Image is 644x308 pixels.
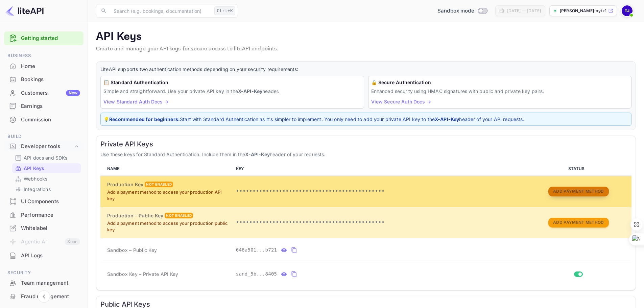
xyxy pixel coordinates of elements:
[236,246,277,254] span: 646a501...b721
[4,31,84,45] div: Getting started
[4,60,84,72] a: Home
[4,73,84,86] div: Bookings
[24,175,47,182] p: Webhooks
[24,186,51,193] p: Integrations
[435,116,459,122] strong: X-API-Key
[100,66,631,73] p: LiteAPI supports two authentication methods depending on your security requirements:
[622,5,633,16] img: Trevor James
[145,182,173,187] div: Not enabled
[233,162,525,176] th: KEY
[21,293,80,301] div: Fraud management
[4,195,84,208] a: UI Components
[4,73,84,86] a: Bookings
[525,162,631,176] th: STATUS
[100,162,233,176] th: NAME
[4,222,84,234] a: Whitelabel
[110,4,212,18] input: Search (e.g. bookings, documentation)
[103,79,361,86] h6: 📋 Standard Authentication
[214,6,235,15] div: Ctrl+K
[4,209,84,222] div: Performance
[96,30,636,44] p: API Keys
[107,212,163,219] h6: Production – Public Key
[15,175,78,182] a: Webhooks
[21,224,80,232] div: Whitelabel
[548,219,609,225] a: Add Payment Method
[107,189,231,202] p: Add a payment method to access your production API key
[109,116,180,122] strong: Recommended for beginners:
[100,151,631,158] p: Use these keys for Standard Authentication. Include them in the header of your requests.
[4,249,84,262] a: API Logs
[107,220,231,233] p: Add a payment method to access your production public key
[507,8,541,14] div: [DATE] — [DATE]
[96,45,636,53] p: Create and manage your API keys for secure access to liteAPI endpoints.
[238,88,262,94] strong: X-API-Key
[21,102,80,110] div: Earnings
[4,52,84,60] span: Business
[371,88,629,95] p: Enhanced security using HMAC signatures with public and private key pairs.
[100,162,631,286] table: private api keys table
[38,290,50,303] button: Collapse navigation
[435,7,490,15] div: Switch to Production mode
[100,262,233,286] td: Sandbox Key – Private API Key
[21,252,80,260] div: API Logs
[107,246,157,254] span: Sandbox – Public Key
[21,89,80,97] div: Customers
[371,79,629,86] h6: 🔒 Secure Authentication
[245,151,269,157] strong: X-API-Key
[21,279,80,287] div: Team management
[24,165,44,172] p: API Keys
[4,133,84,140] span: Build
[21,198,80,206] div: UI Components
[4,100,84,112] a: Earnings
[21,63,80,70] div: Home
[66,90,80,96] div: New
[100,140,631,148] h6: Private API Keys
[236,187,523,195] p: •••••••••••••••••••••••••••••••••••••••••••••
[4,269,84,277] span: Security
[4,209,84,221] a: Performance
[12,153,81,163] div: API docs and SDKs
[371,99,431,104] a: View Secure Auth Docs →
[15,154,78,161] a: API docs and SDKs
[4,277,84,289] a: Team management
[21,76,80,84] div: Bookings
[21,116,80,124] div: Commission
[4,113,84,126] a: Commission
[4,113,84,126] div: Commission
[236,270,277,278] span: sand_5b...8405
[12,184,81,194] div: Integrations
[4,290,84,303] div: Fraud management
[103,88,361,95] p: Simple and straightforward. Use your private API key in the header.
[12,174,81,184] div: Webhooks
[107,181,143,188] h6: Production Key
[4,87,84,100] div: CustomersNew
[4,290,84,303] a: Fraud management
[103,116,628,123] p: 💡 Start with Standard Authentication as it's simpler to implement. You only need to add your priv...
[21,143,73,150] div: Developer tools
[15,186,78,193] a: Integrations
[4,87,84,99] a: CustomersNew
[4,60,84,73] div: Home
[24,154,68,161] p: API docs and SDKs
[12,163,81,173] div: API Keys
[4,141,84,152] div: Developer tools
[548,188,609,194] a: Add Payment Method
[437,7,474,15] span: Sandbox mode
[4,277,84,290] div: Team management
[560,8,607,14] p: [PERSON_NAME]-xytz1.nui...
[548,218,609,228] button: Add Payment Method
[21,34,80,42] a: Getting started
[165,213,193,218] div: Not enabled
[548,187,609,196] button: Add Payment Method
[4,222,84,235] div: Whitelabel
[15,165,78,172] a: API Keys
[236,218,523,227] p: •••••••••••••••••••••••••••••••••••••••••••••
[21,211,80,219] div: Performance
[103,99,169,104] a: View Standard Auth Docs →
[5,5,44,16] img: LiteAPI logo
[4,195,84,208] div: UI Components
[4,100,84,113] div: Earnings
[4,249,84,262] div: API Logs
